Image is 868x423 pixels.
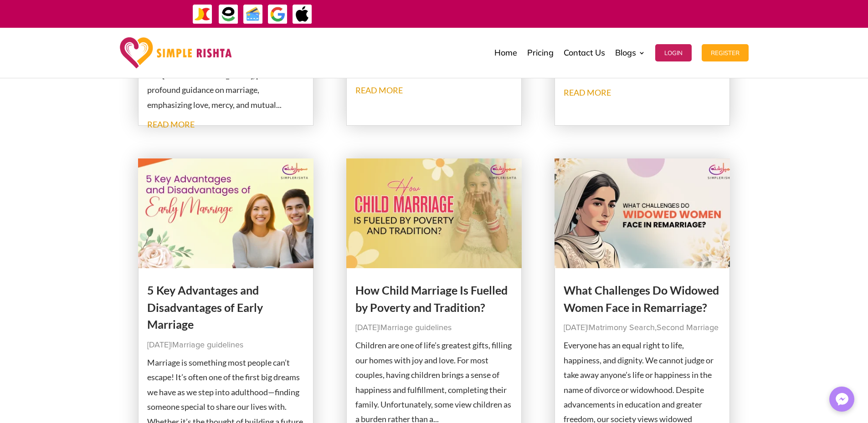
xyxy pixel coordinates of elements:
button: Register [702,44,749,61]
button: Login [655,44,692,61]
a: Login [655,30,692,76]
a: Matrimony Search [589,324,655,332]
a: Second Marriage [657,324,719,332]
img: EasyPaisa-icon [218,4,239,25]
span: [DATE] [564,324,587,332]
a: 5 Key Advantages and Disadvantages of Early Marriage [147,283,263,331]
img: 5 Key Advantages and Disadvantages of Early Marriage [138,158,314,268]
a: Pricing [527,30,554,76]
a: read more [355,85,403,95]
a: Contact Us [564,30,605,76]
p: | [147,338,305,352]
a: Register [702,30,749,76]
a: read more [564,87,611,97]
a: Marriage guidelines [172,341,243,349]
img: JazzCash-icon [192,4,213,25]
a: What Challenges Do Widowed Women Face in Remarriage? [564,283,719,314]
span: [DATE] [355,324,379,332]
p: | , [564,321,721,335]
p: | [355,321,513,335]
img: ApplePay-icon [292,4,313,25]
a: Blogs [615,30,645,76]
span: [DATE] [147,341,170,349]
img: How Child Marriage Is Fuelled by Poverty and Tradition? [346,158,522,268]
img: What Challenges Do Widowed Women Face in Remarriage? [555,158,730,268]
img: Messenger [833,390,851,408]
a: How Child Marriage Is Fuelled by Poverty and Tradition? [355,283,508,314]
img: Credit Cards [243,4,263,25]
a: Home [494,30,517,76]
a: Marriage guidelines [380,324,452,332]
img: GooglePay-icon [267,4,288,25]
a: read more [147,119,195,129]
